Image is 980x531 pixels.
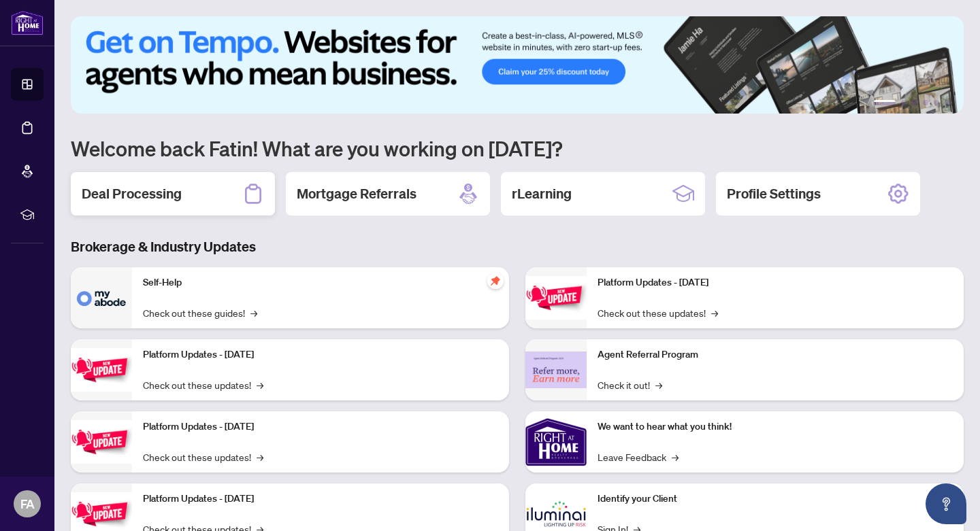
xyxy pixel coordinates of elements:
button: Open asap [926,483,966,524]
span: → [711,305,718,320]
img: Platform Updates - July 21, 2025 [71,420,132,463]
h1: Welcome back Fatin! What are you working on [DATE]? [71,135,964,161]
p: Self-Help [143,275,498,290]
p: Platform Updates - [DATE] [143,419,498,434]
p: Agent Referral Program [598,347,953,362]
span: FA [20,494,35,513]
button: 6 [945,100,950,105]
a: Leave Feedback→ [598,449,679,464]
button: 1 [874,100,896,105]
h2: Mortgage Referrals [297,184,416,203]
p: Platform Updates - [DATE] [143,492,498,507]
h2: Deal Processing [82,184,182,203]
button: 5 [934,100,939,105]
button: 4 [923,100,928,105]
img: We want to hear what you think! [525,411,587,473]
span: → [257,377,263,392]
h2: Profile Settings [727,184,821,203]
p: We want to hear what you think! [598,419,953,434]
a: Check out these updates!→ [143,377,263,392]
a: Check out these updates!→ [143,449,263,464]
span: → [655,377,662,392]
img: Slide 0 [71,16,964,114]
span: → [672,449,679,464]
p: Platform Updates - [DATE] [598,275,953,290]
img: Platform Updates - September 16, 2025 [71,348,132,391]
a: Check out these updates!→ [598,305,718,320]
span: pushpin [487,273,504,289]
a: Check it out!→ [598,377,662,392]
h3: Brokerage & Industry Updates [71,237,964,256]
p: Identify your Client [598,492,953,507]
img: Platform Updates - June 23, 2025 [525,276,587,319]
a: Check out these guides!→ [143,305,257,320]
img: Self-Help [71,267,132,328]
img: Agent Referral Program [525,352,587,389]
h2: rLearning [512,184,572,203]
button: 2 [901,100,906,105]
span: → [250,305,257,320]
span: → [257,449,263,464]
button: 3 [912,100,917,105]
img: logo [11,10,44,35]
p: Platform Updates - [DATE] [143,347,498,362]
